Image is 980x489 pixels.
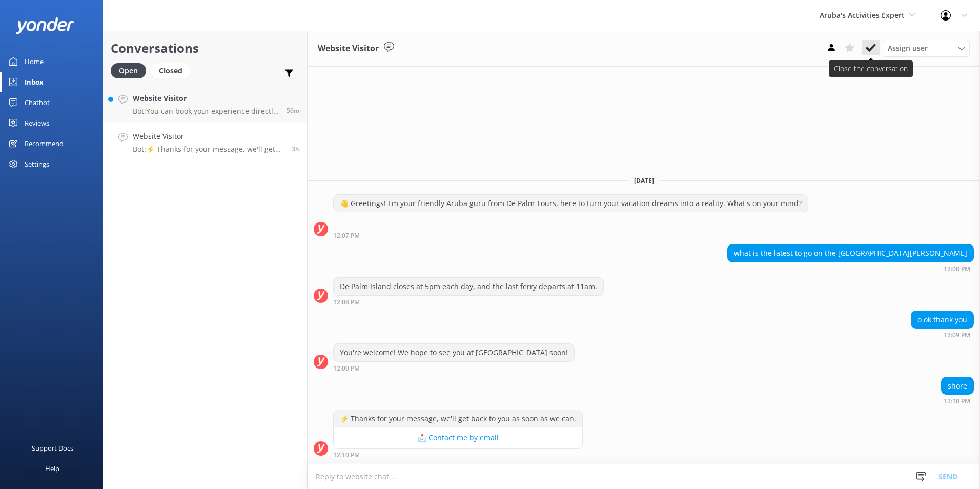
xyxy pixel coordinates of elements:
[333,451,583,458] div: Aug 29 2025 12:10pm (UTC -04:00) America/Caracas
[883,40,970,56] div: Assign User
[911,311,973,329] div: o ok thank you
[944,266,970,272] strong: 12:08 PM
[103,85,307,123] a: Website VisitorBot:You can book your experience directly through our website, by calling us at [P...
[333,299,360,305] strong: 12:08 PM
[334,344,574,361] div: You're welcome! We hope to see you at [GEOGRAPHIC_DATA] soon!
[628,176,660,185] span: [DATE]
[111,63,146,78] div: Open
[941,397,974,404] div: Aug 29 2025 12:10pm (UTC -04:00) America/Caracas
[334,427,582,448] button: 📩 Contact me by email
[133,107,279,116] p: Bot: You can book your experience directly through our website, by calling us at [PHONE_NUMBER], ...
[25,113,49,133] div: Reviews
[133,145,284,154] p: Bot: ⚡ Thanks for your message, we'll get back to you as soon as we can.
[944,398,970,404] strong: 12:10 PM
[25,51,44,72] div: Home
[334,410,582,427] div: ⚡ Thanks for your message, we'll get back to you as soon as we can.
[25,72,44,92] div: Inbox
[333,365,360,372] strong: 12:09 PM
[820,10,905,20] span: Aruba's Activities Expert
[45,458,59,479] div: Help
[111,38,299,58] h2: Conversations
[911,331,974,338] div: Aug 29 2025 12:09pm (UTC -04:00) America/Caracas
[318,42,379,55] h3: Website Visitor
[292,145,299,153] span: Aug 29 2025 12:10pm (UTC -04:00) America/Caracas
[334,195,808,212] div: 👋 Greetings! I'm your friendly Aruba guru from De Palm Tours, here to turn your vacation dreams i...
[25,133,64,154] div: Recommend
[133,131,284,142] h4: Website Visitor
[727,265,974,272] div: Aug 29 2025 12:08pm (UTC -04:00) America/Caracas
[333,232,808,239] div: Aug 29 2025 12:07pm (UTC -04:00) America/Caracas
[888,43,928,54] span: Assign user
[103,123,307,161] a: Website VisitorBot:⚡ Thanks for your message, we'll get back to you as soon as we can.3h
[334,278,603,295] div: De Palm Island closes at 5pm each day, and the last ferry departs at 11am.
[15,17,74,34] img: yonder-white-logo.png
[944,332,970,338] strong: 12:09 PM
[25,92,50,113] div: Chatbot
[111,65,151,76] a: Open
[151,63,190,78] div: Closed
[333,298,604,305] div: Aug 29 2025 12:08pm (UTC -04:00) America/Caracas
[942,377,973,395] div: shore
[333,233,360,239] strong: 12:07 PM
[133,93,279,104] h4: Website Visitor
[333,364,575,372] div: Aug 29 2025 12:09pm (UTC -04:00) America/Caracas
[151,65,195,76] a: Closed
[333,452,360,458] strong: 12:10 PM
[287,106,299,115] span: Aug 29 2025 02:15pm (UTC -04:00) America/Caracas
[32,438,73,458] div: Support Docs
[728,244,973,262] div: what is the latest to go on the [GEOGRAPHIC_DATA][PERSON_NAME]
[25,154,49,174] div: Settings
